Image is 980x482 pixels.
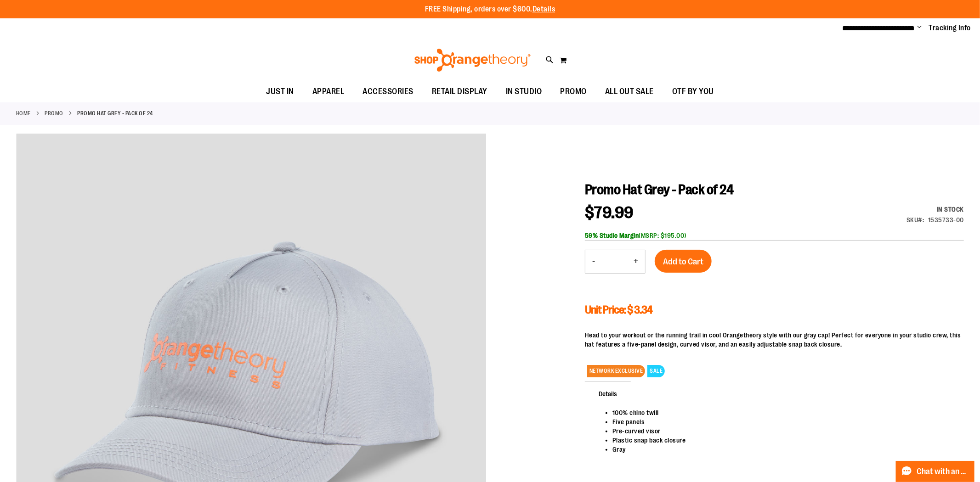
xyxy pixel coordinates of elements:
[532,5,555,13] a: Details
[585,203,634,222] span: $79.99
[16,109,31,118] a: Home
[560,81,587,102] span: PROMO
[937,206,964,213] span: In stock
[585,231,964,240] div: (MSRP: $195.00)
[425,4,555,15] p: FREE Shipping, orders over $600.
[896,461,975,482] button: Chat with an Expert
[45,109,64,118] a: PROMO
[612,445,955,454] li: Gray
[585,303,964,349] div: Head to your workout or the running trail in cool Orangetheory style with our gray cap! Perfect f...
[413,49,532,72] img: Shop Orangetheory
[506,81,542,102] span: IN STUDIO
[585,182,734,197] span: Promo Hat Grey - Pack of 24
[647,365,665,377] span: SALE
[906,205,964,214] div: Availability
[266,81,294,102] span: JUST IN
[672,81,714,102] span: OTF BY YOU
[929,23,971,33] a: Tracking Info
[605,81,654,102] span: ALL OUT SALE
[363,81,414,102] span: ACCESSORIES
[585,303,652,316] span: Unit Price: $ 3.34
[585,381,631,405] span: Details
[585,250,602,273] button: Decrease product quantity
[627,250,645,273] button: Increase product quantity
[78,109,153,118] strong: Promo Hat Grey - Pack of 24
[612,436,955,445] li: Plastic snap back closure
[432,81,487,102] span: RETAIL DISPLAY
[602,251,627,273] input: Product quantity
[587,365,646,377] span: NETWORK EXCLUSIVE
[655,250,712,273] button: Add to Cart
[663,257,703,267] span: Add to Cart
[612,426,955,436] li: Pre-curved visor
[918,23,922,33] button: Account menu
[312,81,345,102] span: APPAREL
[917,467,969,476] span: Chat with an Expert
[612,417,955,426] li: Five panels
[612,408,955,417] li: 100% chino twill
[928,215,964,224] div: 1535733-00
[585,232,639,239] b: 59% Studio Margin
[906,216,924,224] strong: SKU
